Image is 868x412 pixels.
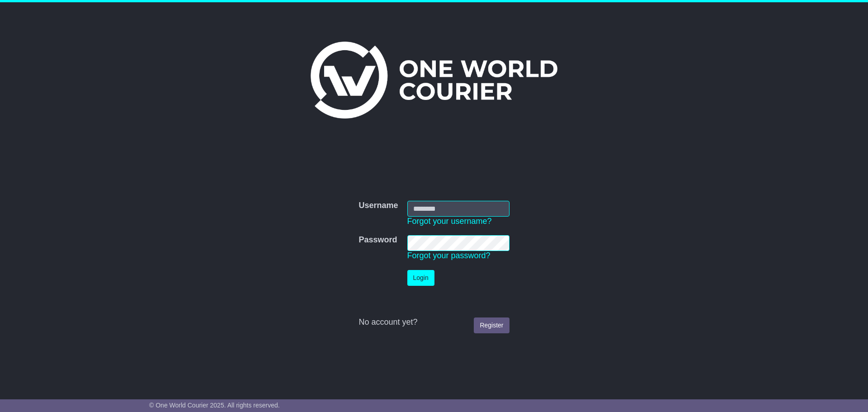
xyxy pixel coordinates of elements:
img: One World [311,42,557,118]
span: © One World Courier 2025. All rights reserved. [149,402,280,409]
label: Username [359,201,398,211]
a: Forgot your password? [407,251,491,260]
div: No account yet? [359,317,509,327]
label: Password [359,235,397,245]
button: Login [407,270,434,286]
a: Forgot your username? [407,217,492,226]
a: Register [474,317,509,333]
